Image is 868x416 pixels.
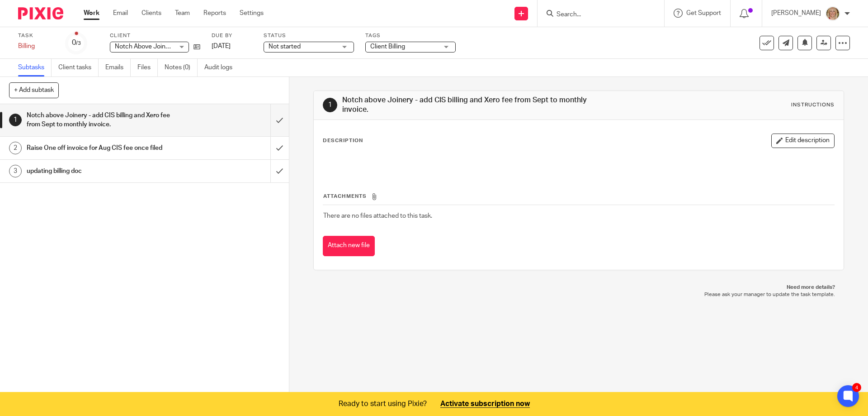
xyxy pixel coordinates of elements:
label: Tags [365,32,456,39]
a: Email [113,9,128,18]
h1: Raise One off invoice for Aug CIS fee once filed [27,141,183,155]
span: Get Support [686,10,721,16]
div: 3 [9,165,22,177]
span: Not started [269,43,301,50]
label: Due by [212,32,252,39]
a: Team [175,9,190,18]
h1: Notch above Joinery - add CIS billing and Xero fee from Sept to monthly invoice. [342,96,598,115]
a: Settings [240,9,264,18]
div: Billing [18,42,54,51]
div: 2 [9,142,22,154]
a: Audit logs [204,59,239,77]
span: [DATE] [212,43,231,49]
span: Attachments [323,194,367,199]
input: Search [556,11,637,19]
button: Edit description [771,134,835,148]
button: Attach new file [323,236,375,256]
h1: updating billing doc [27,164,183,178]
div: 1 [9,114,22,126]
label: Client [110,32,200,39]
p: [PERSON_NAME] [771,9,821,18]
a: Work [84,9,99,18]
a: Notes (0) [165,59,198,77]
span: Client Billing [370,43,405,50]
a: Client tasks [58,59,99,77]
div: 1 [323,98,337,112]
img: Pixie [18,7,63,19]
small: /3 [76,41,81,46]
button: + Add subtask [9,82,59,98]
a: Subtasks [18,59,52,77]
img: JW%20photo.JPG [826,6,840,21]
label: Status [264,32,354,39]
span: Notch Above Joinery Ltd [115,43,185,50]
h1: Notch above Joinery - add CIS billing and Xero fee from Sept to monthly invoice. [27,109,183,132]
label: Task [18,32,54,39]
div: Instructions [791,101,835,109]
a: Emails [105,59,131,77]
a: Files [137,59,158,77]
span: There are no files attached to this task. [323,213,432,219]
p: Please ask your manager to update the task template. [322,291,835,298]
div: 4 [852,383,861,392]
a: Reports [203,9,226,18]
p: Need more details? [322,284,835,291]
div: 0 [72,38,81,48]
a: Clients [142,9,161,18]
p: Description [323,137,363,144]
